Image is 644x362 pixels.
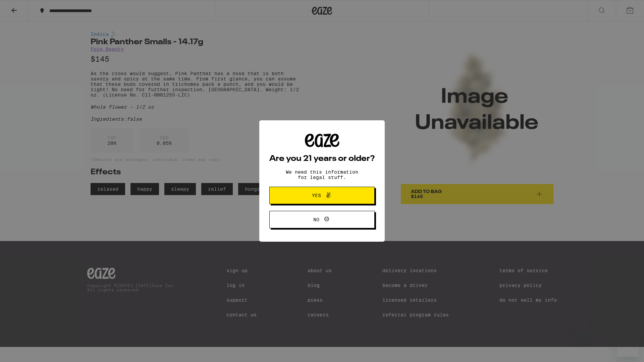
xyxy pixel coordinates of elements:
iframe: Button to launch messaging window [617,335,639,357]
p: We need this information for legal stuff. [280,169,364,180]
span: Yes [312,193,321,198]
iframe: Close message [576,319,589,333]
button: No [269,211,375,228]
span: No [313,217,319,222]
button: Yes [269,187,375,204]
h2: Are you 21 years or older? [269,155,375,163]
